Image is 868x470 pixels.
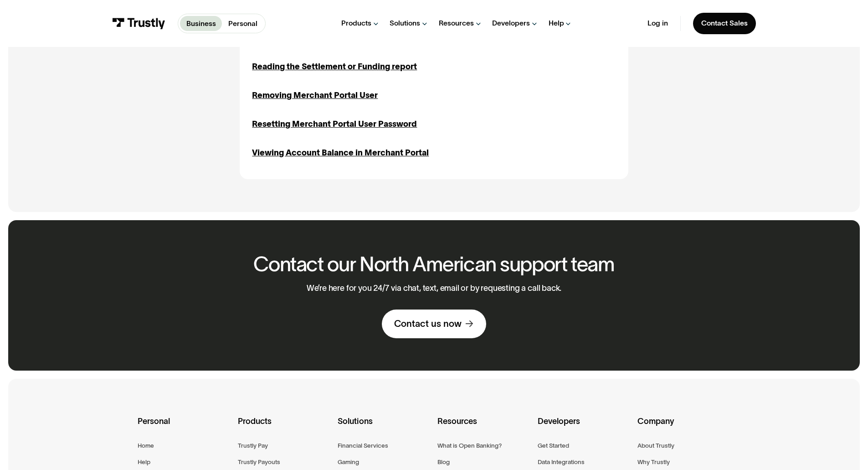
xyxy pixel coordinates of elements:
a: Resetting Merchant Portal User Password [252,118,417,130]
a: Removing Merchant Portal User [252,89,378,102]
div: Contact us now [394,318,462,330]
a: Business [180,16,222,31]
a: Trustly Pay [238,440,268,451]
div: Solutions [338,415,430,440]
a: Reading the Settlement or Funding report [252,61,417,73]
a: Log in [647,19,668,28]
div: Solutions [390,19,420,28]
div: Products [238,415,330,440]
a: Trustly Payouts [238,457,280,467]
a: Contact us now [382,310,486,338]
div: Personal [138,415,230,440]
a: About Trustly [637,440,674,451]
div: Help [549,19,564,28]
a: Financial Services [338,440,388,451]
p: Personal [228,18,257,29]
div: Resources [439,19,474,28]
div: Developers [492,19,530,28]
img: Trustly Logo [112,18,165,29]
a: Get Started [538,440,569,451]
a: Home [138,440,154,451]
a: Personal [222,16,263,31]
a: Blog [437,457,450,467]
a: Data Integrations [538,457,585,467]
div: Developers [538,415,630,440]
p: Business [186,18,216,29]
a: Viewing Account Balance in Merchant Portal [252,147,429,159]
div: Products [341,19,371,28]
div: Contact Sales [701,19,748,28]
div: Company [637,415,730,440]
a: Why Trustly [637,457,670,467]
p: We’re here for you 24/7 via chat, text, email or by requesting a call back. [307,284,562,294]
div: Resources [437,415,530,440]
a: Help [138,457,150,467]
a: Gaming [338,457,359,467]
a: What is Open Banking? [437,440,502,451]
a: Contact Sales [693,13,756,34]
h2: Contact our North American support team [253,253,615,275]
